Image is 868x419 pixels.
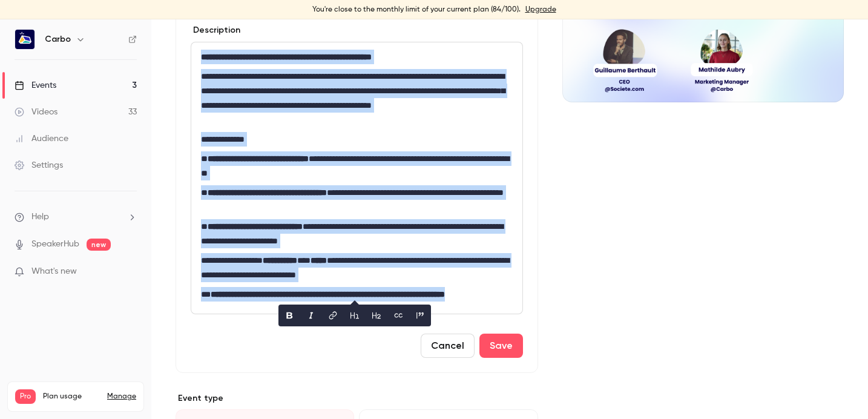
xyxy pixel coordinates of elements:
div: editor [191,42,522,314]
button: link [323,306,343,325]
div: Events [15,79,56,91]
button: Cancel [421,334,475,358]
div: Settings [15,159,63,171]
button: Save [479,334,523,358]
button: bold [280,306,299,325]
div: Audience [15,133,68,145]
img: Carbo [15,30,35,49]
a: Upgrade [525,5,556,15]
span: What's new [31,265,77,278]
iframe: Noticeable Trigger [122,266,137,277]
h6: Carbo [45,33,71,45]
li: help-dropdown-opener [15,211,137,223]
section: description [191,42,523,314]
span: new [87,239,111,251]
button: italic [301,306,321,325]
p: Event type [176,392,538,404]
div: Videos [15,106,58,118]
span: Pro [15,389,36,404]
a: Manage [107,392,136,401]
label: Description [191,24,240,36]
a: SpeakerHub [31,238,79,251]
span: Help [31,211,49,223]
button: blockquote [410,306,430,325]
span: Plan usage [43,392,100,401]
